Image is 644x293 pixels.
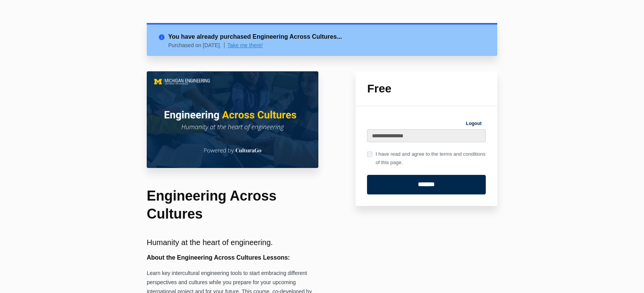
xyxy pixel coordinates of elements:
input: I have read and agree to the terms and conditions of this page. [367,151,372,157]
p: Purchased on [DATE]. [168,42,224,48]
b: About the Engineering Across Cultures Lessons: [147,254,290,261]
a: Logout [462,118,486,129]
h1: Free [367,83,486,94]
label: I have read and agree to the terms and conditions of this page. [367,150,486,167]
a: Take me there! [227,42,263,48]
span: Humanity at the heart of engineering. [147,238,273,247]
h1: Engineering Across Cultures [147,187,318,223]
h2: You have already purchased Engineering Across Cultures... [168,32,486,41]
i: info [158,32,168,39]
img: 02d04e1-0800-2025-a72d-d03204e05687_Course_Main_Image.png [147,71,318,168]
